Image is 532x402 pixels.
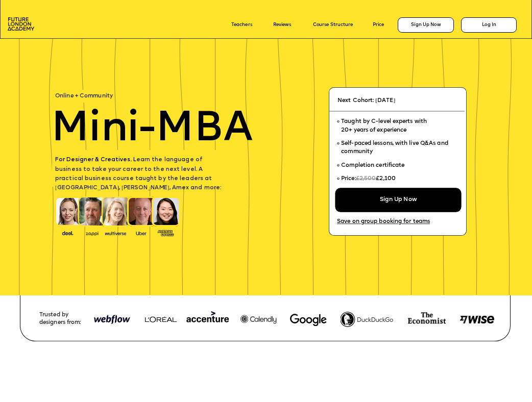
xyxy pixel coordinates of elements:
[290,314,327,325] img: image-780dffe3-2af1-445f-9bcc-6343d0dbf7fb.webp
[341,312,394,327] img: image-fef0788b-2262-40a7-a71a-936c95dc9fdc.png
[57,229,78,236] img: image-388f4489-9820-4c53-9b08-f7df0b8d4ae2.png
[90,308,133,332] img: image-948b81d4-ecfd-4a21-a3e0-8573ccdefa42.png
[342,176,356,182] span: Price:
[356,176,376,182] span: £2,500
[103,229,128,236] img: image-b7d05013-d886-4065-8d38-3eca2af40620.png
[408,312,446,324] img: image-74e81e4e-c3ca-4fbf-b275-59ce4ac8e97d.png
[373,22,384,28] a: Price
[136,307,280,332] img: image-948b81d4-ecfd-4a21-a3e0-8573ccdefa42.png
[131,230,152,236] img: image-99cff0b2-a396-4aab-8550-cf4071da2cb9.png
[376,176,396,182] span: £2,100
[342,141,450,155] span: Self-paced lessons, with live Q&As and community
[82,230,103,236] img: image-b2f1584c-cbf7-4a77-bbe0-f56ae6ee31f2.png
[337,219,430,225] a: Save on group booking for teams
[155,229,176,236] img: image-93eab660-639c-4de6-957c-4ae039a0235a.png
[51,109,253,150] span: Mini-MBA
[342,119,427,133] span: Taught by C-level experts with 20+ years of experience
[55,93,113,99] span: Online + Community
[55,157,136,163] span: For Designer & Creatives. L
[273,22,291,28] a: Reviews
[8,17,34,31] img: image-aac980e9-41de-4c2d-a048-f29dd30a0068.png
[342,163,405,168] span: Completion certificate
[460,316,494,323] img: image-8d571a77-038a-4425-b27a-5310df5a295c.png
[337,98,395,104] span: Next Cohort: [DATE]
[313,22,353,28] a: Course Structure
[39,312,81,325] span: Trusted by designers from:
[55,157,221,191] span: earn the language of business to take your career to the next level. A practical business course ...
[231,22,252,28] a: Teachers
